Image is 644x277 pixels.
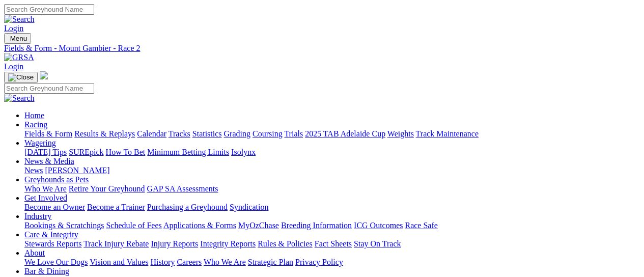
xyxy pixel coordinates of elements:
a: Strategic Plan [248,258,293,266]
a: GAP SA Assessments [147,184,218,193]
a: Privacy Policy [295,258,343,266]
button: Toggle navigation [4,72,38,83]
a: [PERSON_NAME] [45,166,109,175]
a: Retire Your Greyhound [69,184,145,193]
a: Fields & Form - Mount Gambier - Race 2 [4,44,640,53]
a: Purchasing a Greyhound [147,203,228,211]
img: Close [8,73,34,81]
a: Login [4,62,23,71]
a: News [24,166,43,175]
a: Isolynx [231,148,256,156]
a: Schedule of Fees [106,221,161,230]
input: Search [4,4,94,15]
a: Rules & Policies [258,239,313,248]
a: Weights [387,129,414,138]
a: Fields & Form [24,129,72,138]
a: ICG Outcomes [354,221,403,230]
a: History [150,258,175,266]
a: News & Media [24,157,74,165]
a: Applications & Forms [163,221,236,230]
a: Trials [284,129,303,138]
div: News & Media [24,166,640,175]
a: Bookings & Scratchings [24,221,104,230]
a: Coursing [253,129,283,138]
a: MyOzChase [238,221,279,230]
a: SUREpick [69,148,103,156]
a: Minimum Betting Limits [147,148,229,156]
img: logo-grsa-white.png [40,71,48,79]
a: Get Involved [24,193,67,202]
a: Who We Are [204,258,246,266]
img: Search [4,94,35,103]
div: Racing [24,129,640,138]
a: About [24,248,45,257]
a: Vision and Values [90,258,148,266]
a: Who We Are [24,184,67,193]
div: Industry [24,221,640,230]
a: Greyhounds as Pets [24,175,89,184]
div: Care & Integrity [24,239,640,248]
a: Breeding Information [281,221,352,230]
a: Become a Trainer [87,203,145,211]
a: Results & Replays [74,129,135,138]
a: Careers [177,258,202,266]
a: Login [4,24,23,33]
a: 2025 TAB Adelaide Cup [305,129,385,138]
div: About [24,258,640,267]
a: Fact Sheets [315,239,352,248]
a: Grading [224,129,250,138]
a: How To Bet [106,148,146,156]
span: Menu [10,35,27,42]
a: Injury Reports [151,239,198,248]
a: Stay On Track [354,239,401,248]
a: Wagering [24,138,56,147]
a: Race Safe [405,221,437,230]
a: Become an Owner [24,203,85,211]
input: Search [4,83,94,94]
a: Bar & Dining [24,267,69,275]
a: [DATE] Tips [24,148,67,156]
div: Get Involved [24,203,640,212]
a: Track Injury Rebate [83,239,149,248]
a: Stewards Reports [24,239,81,248]
a: Calendar [137,129,166,138]
img: Search [4,15,35,24]
img: GRSA [4,53,34,62]
a: Home [24,111,44,120]
a: Track Maintenance [416,129,479,138]
div: Wagering [24,148,640,157]
button: Toggle navigation [4,33,31,44]
a: Industry [24,212,51,220]
a: Integrity Reports [200,239,256,248]
a: We Love Our Dogs [24,258,88,266]
a: Racing [24,120,47,129]
a: Care & Integrity [24,230,78,239]
div: Greyhounds as Pets [24,184,640,193]
a: Syndication [230,203,268,211]
a: Tracks [169,129,190,138]
a: Statistics [192,129,222,138]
